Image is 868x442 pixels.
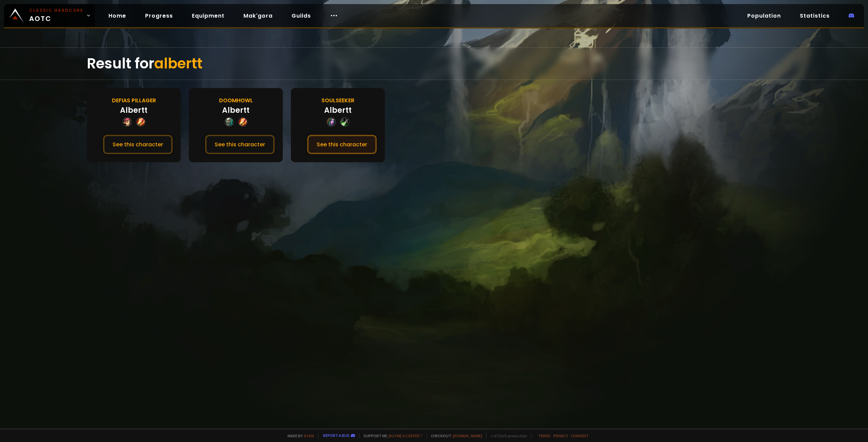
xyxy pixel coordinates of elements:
button: See this character [307,135,377,154]
button: See this character [205,135,275,154]
a: Population [742,9,786,23]
div: Albertt [120,105,147,116]
button: See this character [103,135,173,154]
a: Buy me a coffee [389,433,422,438]
a: a fan [304,433,314,438]
a: Report a bug [323,433,350,438]
a: Statistics [794,9,835,23]
span: albertt [154,54,202,73]
div: Albertt [222,105,250,116]
a: Consent [571,433,589,438]
span: Support me, [359,433,422,438]
a: [DOMAIN_NAME] [453,433,482,438]
div: Doomhowl [219,96,253,105]
a: Mak'gora [238,9,278,23]
small: Classic Hardcore [29,7,83,14]
a: Home [103,9,132,23]
a: Progress [140,9,178,23]
div: Albertt [324,105,352,116]
div: Soulseeker [321,96,354,105]
a: Terms [538,433,551,438]
span: AOTC [29,7,83,24]
a: Classic HardcoreAOTC [4,4,95,27]
a: Guilds [286,9,316,23]
div: Result for [87,48,781,80]
span: v. d752d5 - production [486,433,527,438]
span: Made by [283,433,314,438]
div: Defias Pillager [112,96,156,105]
a: Equipment [186,9,230,23]
span: Checkout [427,433,482,438]
a: Privacy [553,433,568,438]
